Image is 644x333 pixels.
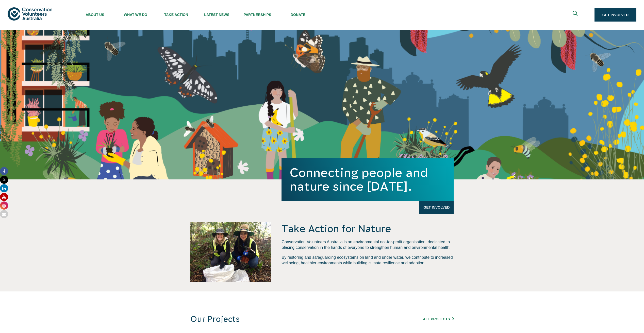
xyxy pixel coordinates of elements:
h3: Our Projects [190,314,385,324]
h4: Take Action for Nature [282,222,454,235]
a: Get Involved [419,201,454,214]
p: Conservation Volunteers Australia is an environmental not-for-profit organisation, dedicated to p... [282,239,454,251]
span: Expand search box [572,11,579,19]
a: Get Involved [595,8,636,22]
button: Expand search box Close search box [570,9,582,21]
h1: Connecting people and nature since [DATE]. [290,166,445,193]
a: All Projects [423,317,454,321]
span: Take Action [156,13,196,17]
span: About Us [75,13,115,17]
span: Partnerships [237,13,278,17]
span: What We Do [115,13,156,17]
span: Latest News [196,13,237,17]
span: Donate [278,13,318,17]
p: By restoring and safeguarding ecosystems on land and under water, we contribute to increased well... [282,255,454,266]
img: logo.svg [8,7,52,20]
